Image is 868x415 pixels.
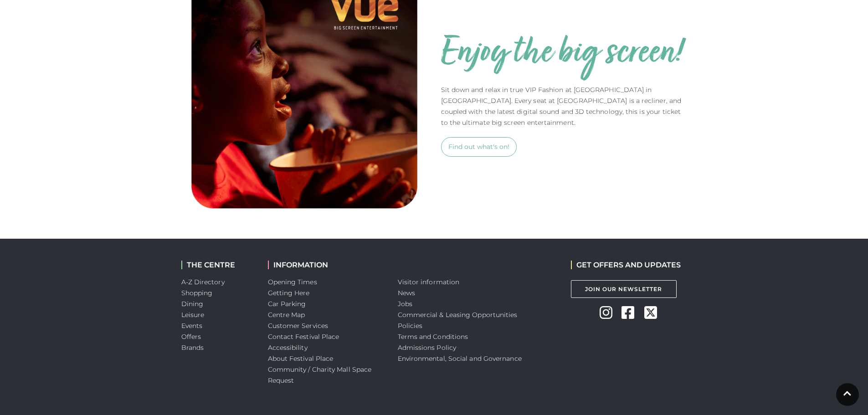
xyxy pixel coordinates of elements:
a: Offers [181,333,201,341]
a: Opening Times [268,278,317,286]
a: A-Z Directory [181,278,225,286]
p: Sit down and relax in true VIP Fashion at [GEOGRAPHIC_DATA] in [GEOGRAPHIC_DATA]. Every seat at [... [441,84,687,128]
a: Jobs [398,300,412,308]
a: Customer Services [268,322,329,330]
a: Terms and Conditions [398,333,468,341]
a: Contact Festival Place [268,333,339,341]
a: Dining [181,300,204,308]
a: Centre Map [268,311,305,319]
a: Visitor information [398,278,460,286]
h2: GET OFFERS AND UPDATES [571,261,681,269]
a: Accessibility [268,343,308,352]
a: Events [181,322,203,330]
a: Brands [181,343,204,352]
a: Environmental, Social and Governance [398,354,522,363]
a: Commercial & Leasing Opportunities [398,311,518,319]
a: Community / Charity Mall Space Request [268,365,372,384]
h2: THE CENTRE [181,261,254,269]
a: Admissions Policy [398,343,457,352]
a: About Festival Place [268,354,334,363]
a: Shopping [181,289,213,297]
h2: Enjoy the big screen! [441,31,683,75]
a: Join Our Newsletter [571,280,677,298]
a: Getting Here [268,289,310,297]
a: Car Parking [268,300,306,308]
a: News [398,289,415,297]
h2: INFORMATION [268,261,384,269]
a: Leisure [181,311,205,319]
a: Policies [398,322,423,330]
a: Find out what's on! [441,137,517,157]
